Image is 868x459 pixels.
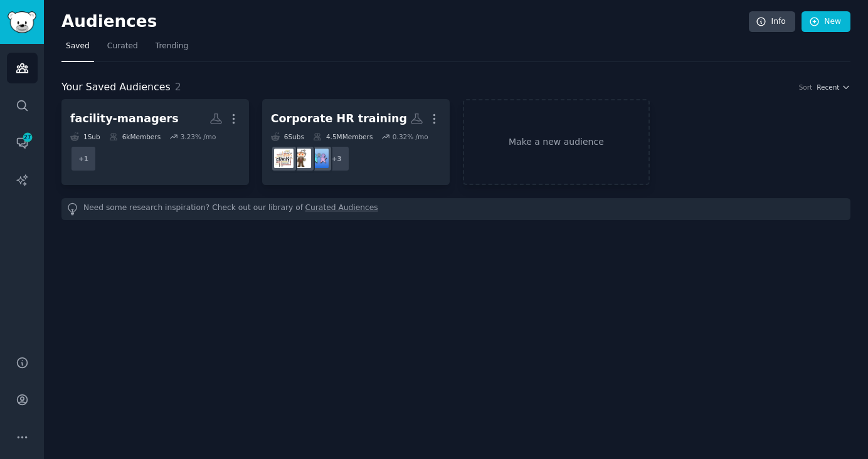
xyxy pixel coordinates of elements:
a: Info [749,11,795,33]
div: 6k Members [109,132,161,141]
button: Recent [817,83,850,92]
div: Sort [799,83,813,92]
a: 27 [7,127,38,158]
a: Saved [61,36,94,62]
a: Trending [151,36,193,62]
span: Your Saved Audiences [61,80,171,95]
div: 3.23 % /mo [181,132,216,141]
span: Trending [156,41,188,52]
div: + 3 [324,145,350,172]
a: Curated Audiences [305,203,378,216]
div: + 1 [70,145,97,172]
a: Corporate HR training6Subs4.5MMembers0.32% /mo+3AskHRhumanresourcesInclusion [262,99,450,185]
span: 2 [175,81,181,93]
div: facility-managers [70,111,179,127]
span: Saved [66,41,90,52]
div: 6 Sub s [271,132,304,141]
a: Make a new audience [463,99,650,185]
div: 4.5M Members [313,132,373,141]
div: Need some research inspiration? Check out our library of [61,198,850,220]
h2: Audiences [61,12,749,32]
div: 0.32 % /mo [393,132,428,141]
a: facility-managers1Sub6kMembers3.23% /mo+1 [61,99,249,185]
img: GummySearch logo [8,11,36,33]
img: Inclusion [274,149,294,168]
img: humanresources [292,149,311,168]
div: Corporate HR training [271,111,407,127]
span: Recent [817,83,839,92]
a: Curated [103,36,142,62]
span: 27 [22,133,33,142]
img: AskHR [309,149,329,168]
div: 1 Sub [70,132,100,141]
a: New [802,11,850,33]
span: Curated [107,41,138,52]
